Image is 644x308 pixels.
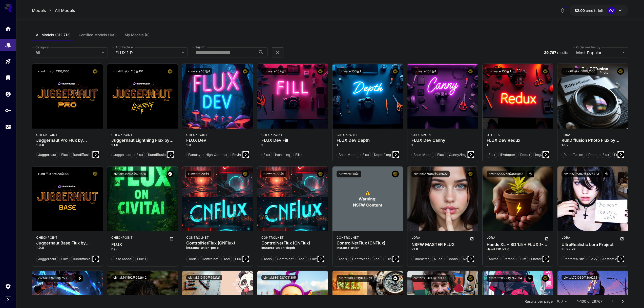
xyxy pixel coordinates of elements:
div: FLUX.1 D [261,133,283,137]
button: IPAdapter [498,151,517,158]
div: FLUX.1 D [36,235,58,240]
button: civitai:652699@993999 [411,275,449,282]
span: photorealistic [562,257,586,262]
span: Flux [435,152,446,157]
button: Certified Model – Vetted for best performance and includes a commercial license. [317,68,324,75]
div: FLUX.1 D [562,133,570,137]
div: Juggernaut Pro Flux by RunDiffusion [36,138,99,143]
button: runware:104@1 [411,68,438,75]
button: runware:29@1 [186,171,211,177]
span: Certified Models (169) [79,33,117,37]
button: photo [586,151,599,158]
button: person [502,256,517,262]
div: API Keys [5,107,11,114]
p: Models [32,7,46,13]
div: FLUX Dev Canny [411,138,474,143]
button: flux [59,256,70,262]
span: sexy [588,257,599,262]
span: FLUX.1 D [115,50,180,56]
button: Base model [337,151,359,158]
button: photorealistic [529,256,554,262]
span: rundiffusion [71,152,94,157]
button: Fill [293,151,302,158]
p: 1 [337,143,399,147]
button: img2img [533,151,550,158]
button: flux [233,256,244,262]
p: controlnet [186,235,209,240]
button: rundiffusion [71,151,95,158]
span: tools [186,257,198,262]
button: civitai:721039@806265 [562,275,599,280]
button: Flux [487,151,497,158]
button: runware:105@1 [487,68,513,75]
button: Fantasy [186,151,202,158]
span: tool [372,257,382,262]
span: Redux [518,152,532,157]
span: juggernaut [36,152,58,157]
span: 29,767 [544,50,556,55]
p: lora [487,235,495,240]
h3: NSFW MASTER FLUX [411,242,474,247]
span: High Contrast [204,152,229,157]
button: tools [261,256,274,262]
p: Flux - v2 [562,247,624,252]
div: FLUX.1 D [562,235,570,241]
div: Models [5,42,11,48]
p: checkpoint [36,133,58,137]
p: v1.0 [411,247,474,252]
div: $2.00 [575,8,604,13]
span: depth2img [372,152,393,157]
button: flux.1 [135,256,148,262]
div: FLUX.1 D [411,235,420,241]
p: Results per page [525,299,553,304]
span: All [35,50,100,56]
p: checkpoint [411,133,433,137]
span: Flux [487,152,497,157]
span: Flux [262,152,272,157]
span: flux.1 [135,257,148,262]
p: All Models [55,7,75,13]
h3: FLUX Dev Redux [487,138,549,143]
h3: ControlNetFlux (CNFlux) [261,241,324,245]
span: credits left [586,8,604,13]
div: Wallet [5,91,11,97]
p: checkpoint [337,133,358,137]
button: Certified Model – Vetted for best performance and includes a commercial license. [242,171,249,177]
button: rundiffusion [146,151,170,158]
button: rundiffusion:130@100 [36,68,71,75]
span: photorealistic [529,257,554,262]
div: RunDiffusion Photo Flux by RunDiffusion [562,138,624,143]
p: instantx-union-depth [261,245,324,250]
span: character [412,257,431,262]
span: NSFW Content [353,202,382,208]
button: Redux [518,151,532,158]
button: View trigger words [527,171,534,177]
p: 1 [487,143,549,147]
button: Certified Model – Vetted for best performance and includes a commercial license. [92,171,99,177]
h3: FLUX Dev Depth [337,138,399,143]
span: rundiffusion [562,152,585,157]
span: rundiffusion [71,257,94,262]
p: Hand F1D v2.0 [487,247,549,252]
div: Juggernaut Lightning Flux by RunDiffusion [111,138,174,143]
span: IPAdapter [498,152,517,157]
button: Certified Model – Vetted for best performance and includes a commercial license. [92,68,99,75]
button: Certified Model – Vetted for best performance and includes a commercial license. [392,68,399,75]
span: flux [601,152,611,157]
button: anime [487,256,501,262]
div: Usage [5,124,11,130]
span: flux [384,257,394,262]
div: Expand sidebar [5,296,11,303]
p: 1.0 [186,143,249,147]
div: FLUX.1 D [36,133,58,137]
button: runware:102@1 [261,68,288,75]
p: lora [562,133,570,137]
button: base model [111,256,134,262]
button: pro [612,151,621,158]
button: tool [221,256,232,262]
div: To view NSFW models, adjust the filter settings and toggle the option on. [333,167,403,231]
button: juggernaut [36,256,58,262]
p: 1 [411,143,474,147]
